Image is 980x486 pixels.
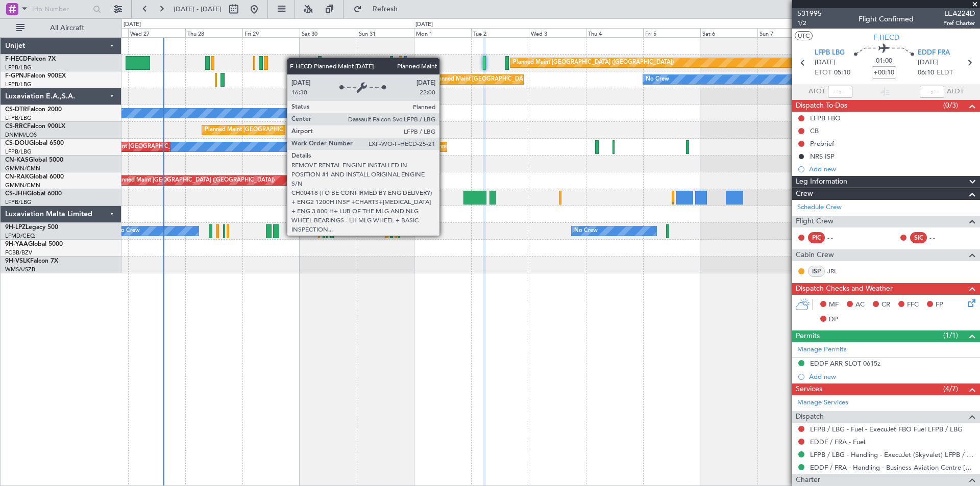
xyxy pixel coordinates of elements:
[5,131,37,139] a: DNMM/LOS
[795,31,813,40] button: UTC
[5,123,65,130] a: CS-RRCFalcon 900LX
[827,267,850,276] a: JRL
[918,58,939,68] span: [DATE]
[859,14,914,24] div: Flight Confirmed
[700,28,757,37] div: Sat 6
[796,176,847,188] span: Leg Information
[5,114,32,122] a: LFPB/LBG
[834,68,850,78] span: 05:10
[815,48,845,58] span: LFPB LBG
[205,122,365,138] div: Planned Maint [GEOGRAPHIC_DATA] ([GEOGRAPHIC_DATA])
[586,28,643,37] div: Thu 4
[5,140,29,146] span: CS-DOU
[855,300,865,310] span: AC
[796,383,822,395] span: Services
[5,191,62,197] a: CS-JHHGlobal 6000
[5,123,27,130] span: CS-RRC
[943,19,975,28] span: Pref Charter
[810,126,819,135] div: CB
[815,68,831,78] span: ETOT
[796,283,893,295] span: Dispatch Checks and Weather
[5,232,35,240] a: LFMD/CEQ
[5,174,64,180] a: CN-RAKGlobal 6000
[340,72,364,87] div: No Crew
[5,165,40,172] a: GMMN/CMN
[810,152,835,161] div: NRS ISP
[471,28,528,37] div: Tue 2
[431,139,592,155] div: Planned Maint [GEOGRAPHIC_DATA] ([GEOGRAPHIC_DATA])
[873,32,899,43] span: F-HECD
[881,300,890,310] span: CR
[943,330,958,341] span: (1/1)
[827,233,850,242] div: - -
[574,223,598,239] div: No Crew
[414,28,471,37] div: Mon 1
[796,330,820,342] span: Permits
[796,474,820,486] span: Charter
[810,359,880,368] div: EDDF ARR SLOT 0615z
[929,233,952,242] div: - -
[185,28,242,37] div: Thu 28
[796,100,847,112] span: Dispatch To-Dos
[643,28,700,37] div: Fri 5
[529,28,586,37] div: Wed 3
[829,315,838,325] span: DP
[947,87,964,97] span: ALDT
[5,140,64,146] a: CS-DOUGlobal 6500
[5,56,56,62] a: F-HECDFalcon 7X
[5,258,58,264] a: 9H-VSLKFalcon 7X
[5,198,32,206] a: LFPB/LBG
[910,232,927,243] div: SIC
[5,224,58,231] a: 9H-LPZLegacy 500
[936,300,943,310] span: FP
[242,28,300,37] div: Fri 29
[828,86,852,98] input: --:--
[5,107,62,113] a: CS-DTRFalcon 2000
[5,157,29,163] span: CN-KAS
[796,216,834,227] span: Flight Crew
[31,2,90,17] input: Trip Number
[5,182,40,189] a: GMMN/CMN
[27,24,108,32] span: All Aircraft
[796,188,813,200] span: Crew
[808,266,825,277] div: ISP
[797,19,822,28] span: 1/2
[646,72,669,87] div: No Crew
[5,56,28,62] span: F-HECD
[815,58,836,68] span: [DATE]
[918,68,934,78] span: 06:10
[174,5,222,14] span: [DATE] - [DATE]
[357,28,414,37] div: Sun 31
[808,87,825,97] span: ATOT
[5,249,32,257] a: FCBB/BZV
[810,438,865,446] a: EDDF / FRA - Fuel
[116,223,140,239] div: No Crew
[5,157,63,163] a: CN-KASGlobal 5000
[797,345,847,355] a: Manage Permits
[5,174,29,180] span: CN-RAK
[5,241,28,247] span: 9H-YAA
[937,68,953,78] span: ELDT
[809,372,975,381] div: Add new
[5,107,27,113] span: CS-DTR
[810,114,841,122] div: LFPB FBO
[757,28,815,37] div: Sun 7
[513,55,674,70] div: Planned Maint [GEOGRAPHIC_DATA] ([GEOGRAPHIC_DATA])
[796,249,834,261] span: Cabin Crew
[5,73,66,79] a: F-GPNJFalcon 900EX
[810,450,975,459] a: LFPB / LBG - Handling - ExecuJet (Skyvalet) LFPB / LBG
[5,266,35,273] a: WMSA/SZB
[415,20,433,29] div: [DATE]
[810,425,963,433] a: LFPB / LBG - Fuel - ExecuJet FBO Fuel LFPB / LBG
[124,20,141,29] div: [DATE]
[5,73,27,79] span: F-GPNJ
[5,81,32,88] a: LFPB/LBG
[5,241,63,247] a: 9H-YAAGlobal 5000
[5,148,32,156] a: LFPB/LBG
[810,463,975,472] a: EDDF / FRA - Handling - Business Aviation Centre [GEOGRAPHIC_DATA] ([PERSON_NAME] Avn) EDDF / FRA
[797,398,848,408] a: Manage Services
[918,48,950,58] span: EDDF FRA
[829,300,839,310] span: MF
[114,173,275,188] div: Planned Maint [GEOGRAPHIC_DATA] ([GEOGRAPHIC_DATA])
[364,6,407,13] span: Refresh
